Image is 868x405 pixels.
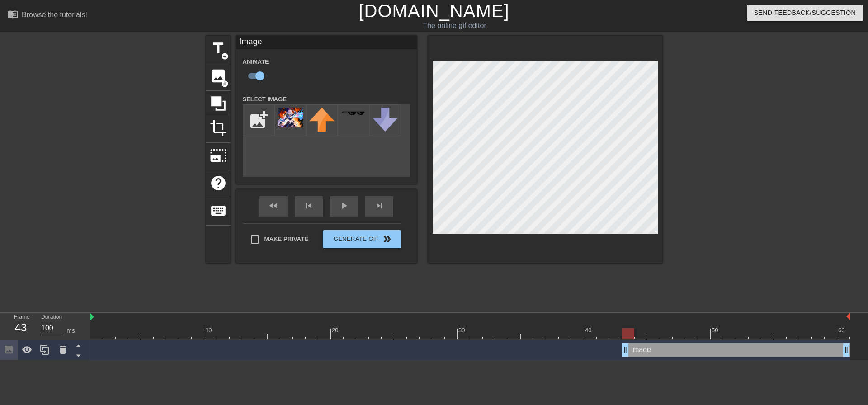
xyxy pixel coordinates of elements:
label: Duration [41,315,62,320]
button: Send Feedback/Suggestion [747,5,863,21]
span: add_circle [221,52,229,60]
label: Select Image [243,95,287,104]
span: play_arrow [339,200,349,211]
img: downvote.png [373,108,398,132]
span: Generate Gif [326,234,397,245]
div: 60 [838,326,846,335]
span: fast_rewind [268,200,279,211]
div: 40 [585,326,593,335]
div: Image [236,36,417,49]
span: skip_previous [303,200,314,211]
img: 076nS-Screenshot%202025-09-04%20113013.jpg [278,108,303,127]
div: 43 [14,320,28,336]
span: title [210,40,227,57]
span: image [210,67,227,85]
span: add_circle [221,80,229,88]
div: 10 [205,326,213,335]
div: 30 [458,326,467,335]
span: skip_next [374,200,385,211]
span: Send Feedback/Suggestion [754,7,856,19]
div: 20 [332,326,340,335]
span: crop [210,119,227,137]
label: Animate [243,57,269,66]
a: [DOMAIN_NAME] [359,1,509,21]
div: ms [66,326,75,335]
div: The online gif editor [294,20,615,31]
img: deal-with-it.png [341,111,366,116]
button: Generate Gif [323,230,401,248]
span: help [210,174,227,192]
div: Browse the tutorials! [22,11,87,19]
span: menu_book [7,9,18,19]
span: double_arrow [382,234,392,245]
span: Make Private [264,235,309,244]
div: 50 [712,326,720,335]
a: Browse the tutorials! [7,9,87,23]
img: bound-end.png [846,313,850,320]
span: keyboard [210,202,227,219]
span: photo_size_select_large [210,147,227,164]
div: Frame [7,313,34,339]
img: upvote.png [309,108,335,132]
